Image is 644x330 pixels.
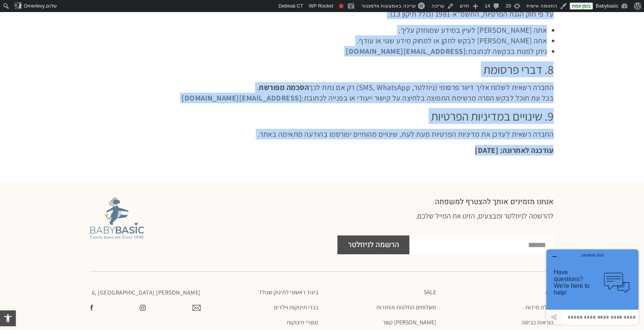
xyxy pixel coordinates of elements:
a: מוצרי תינוקות [208,319,319,326]
form: Footer NLTR Form [337,235,554,254]
h2: אנחנו מזמינים אותך להצטרף למשפחה [337,197,554,207]
a: משלוחים החלפות והחזרות [326,304,436,311]
p: [PERSON_NAME] 6, [GEOGRAPHIC_DATA] [90,289,201,297]
a: בזמן אמת [570,3,593,9]
h2: 8. דברי פרסומת [90,62,554,76]
img: צפו בעמוד שלנו באינסטגרם [140,305,146,311]
span: הרשמה לניוזלטר [348,235,399,254]
strong: עודכנה לאחרונה: [DATE] [475,145,554,155]
a: [EMAIL_ADDRESS][DOMAIN_NAME] [346,46,466,56]
p: אתה [PERSON_NAME] לעיין במידע שמוחזק עליך. [90,25,547,35]
p: על פי חוק הגנת הפרטיות, התשמ"א-1981 (כולל תיקון 13): [90,9,554,19]
a: SALE [326,289,436,296]
p: אתה [PERSON_NAME] לבקש לתקן או למחוק מידע שגוי או עודף. [90,35,547,46]
a: [PERSON_NAME] קשר [326,319,436,326]
span: עריכה באמצעות אלמנטור [361,3,416,9]
button: הרשמה לניוזלטר [337,235,409,254]
a: הוראות כביסה [444,319,554,326]
a: טבלת מידות [444,304,554,311]
a: בית [444,289,554,296]
p: החברה רשאית לעדכן את מדיניות הפרטיות מעת לעת. שינויים מהותיים יפורסמו בהודעה מתאימה באתר. [90,129,554,139]
div: ביטוי מפתח לא הוגדר [339,4,343,8]
img: צרו קשר עם בייבי בייסיק במייל [192,305,201,311]
a: בגדי תינוקות וילדים [208,304,319,311]
a: ביגוד ראשוני לתינוק שנולד [208,289,319,296]
iframe: פותח יישומון שאפשר לשוחח בו בצ'אט עם אחד הנציגים שלנו [543,246,641,327]
p: ניתן לפנות בבקשה לכתובת: [90,46,547,57]
strong: הסכמה מפורשת [259,82,309,92]
img: Baby Basic מבית אריה בגדים לתינוקות [90,197,144,239]
p: החברה רשאית לשלוח אליך דיוור פרסומי (ניוזלטר, SMS, WhatsApp) רק אם נתת לכך . בכל עת תוכל לבקש הסר... [90,82,554,103]
a: [EMAIL_ADDRESS][DOMAIN_NAME] [182,93,302,103]
h3: להרשמה לניוזלטר ומבצעים, הזינו את המייל שלכם. [337,211,554,232]
img: עשו לנו לייק בפייסבוק [90,305,93,311]
h2: 9. שינויים במדיניות הפרטיות [90,109,554,123]
span: Omerlevy [24,3,45,9]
